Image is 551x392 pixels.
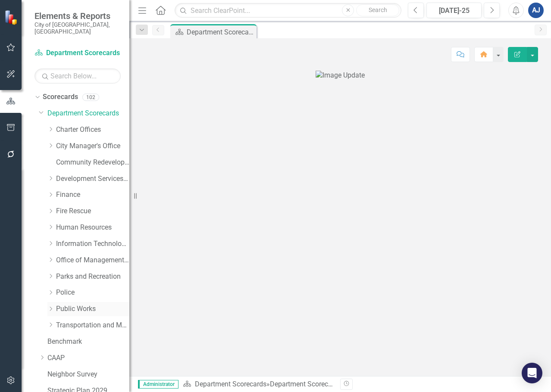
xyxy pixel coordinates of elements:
a: Department Scorecards [195,380,266,388]
a: Department Scorecards [34,48,121,58]
button: Search [356,4,399,16]
div: 102 [82,93,99,101]
a: Charter Offices [56,125,129,135]
a: Neighbor Survey [47,370,129,380]
a: Public Works [56,304,129,314]
a: Parks and Recreation [56,272,129,282]
span: Search [369,6,387,13]
div: » [183,380,334,389]
a: CAAP [47,353,129,363]
a: Scorecards [43,92,78,102]
a: Police [56,288,129,298]
button: [DATE]-25 [426,3,482,18]
div: Department Scorecard [270,380,338,388]
input: Search ClearPoint... [175,3,401,18]
button: AJ [528,3,544,18]
img: Image Update [316,71,365,81]
div: Department Scorecard [187,27,254,37]
input: Search Below... [34,68,121,84]
a: Information Technology Services [56,239,129,249]
a: Finance [56,190,129,200]
img: ClearPoint Strategy [4,10,19,25]
a: Fire Rescue [56,206,129,216]
a: Department Scorecards [47,109,129,118]
a: Human Resources [56,223,129,233]
span: Elements & Reports [34,11,121,21]
small: City of [GEOGRAPHIC_DATA], [GEOGRAPHIC_DATA] [34,21,121,35]
div: [DATE]-25 [429,6,479,16]
div: Open Intercom Messenger [522,363,542,383]
a: Benchmark [47,337,129,347]
a: Development Services Department [56,174,129,184]
a: Office of Management and Budget [56,255,129,265]
a: Community Redevelopment Agency [56,158,129,168]
a: City Manager's Office [56,141,129,151]
span: Administrator [138,380,178,389]
a: Transportation and Mobility [56,320,129,330]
